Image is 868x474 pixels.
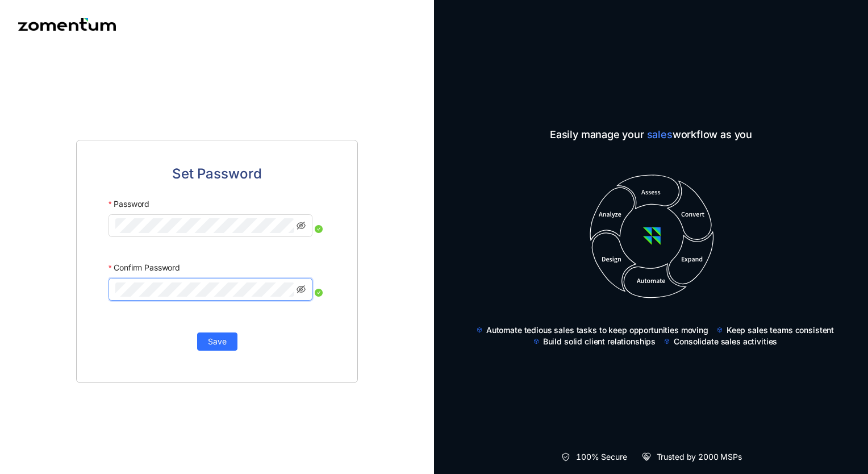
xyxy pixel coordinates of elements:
[543,336,656,347] span: Build solid client relationships
[647,128,673,140] span: sales
[674,336,777,347] span: Consolidate sales activities
[115,218,294,232] input: Password
[297,285,306,294] span: eye-invisible
[297,221,306,230] span: eye-invisible
[467,127,835,143] span: Easily manage your workflow as you
[18,18,116,31] img: Zomentum logo
[108,194,149,214] label: Password
[486,325,708,336] span: Automate tedious sales tasks to keep opportunities moving
[208,335,227,348] span: Save
[115,282,294,297] input: Confirm Password
[108,257,180,278] label: Confirm Password
[727,325,834,336] span: Keep sales teams consistent
[657,451,742,463] span: Trusted by 2000 MSPs
[172,163,262,185] span: Set Password
[197,332,237,351] button: Save
[576,451,627,463] span: 100% Secure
